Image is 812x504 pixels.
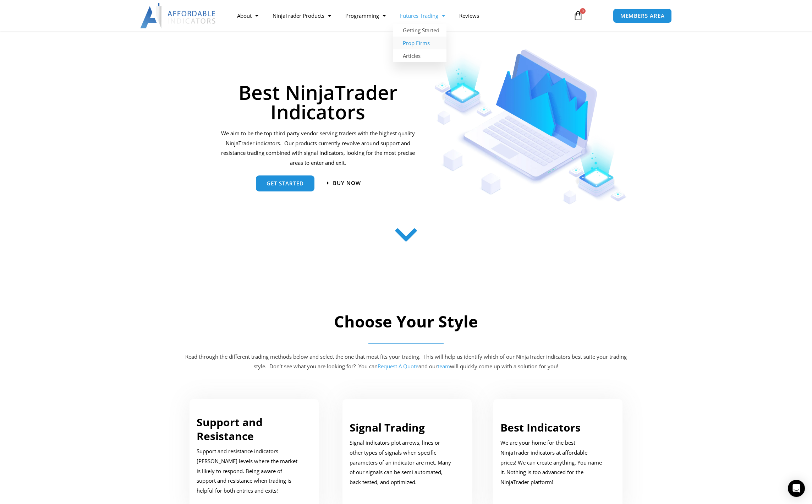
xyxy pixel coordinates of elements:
a: get started [256,175,314,191]
div: Open Intercom Messenger [788,480,805,497]
a: Prop Firms [393,37,446,49]
a: Futures Trading [393,7,452,24]
h2: Choose Your Style [184,311,628,332]
p: Support and resistance indicators [PERSON_NAME] levels where the market is likely to respond. Bei... [197,446,301,496]
ul: Futures Trading [393,24,446,62]
a: team [438,363,450,370]
img: Indicators 1 | Affordable Indicators – NinjaTrader [434,49,627,205]
a: Signal Trading [350,420,425,435]
span: get started [267,181,304,186]
a: Buy now [327,180,361,186]
a: Reviews [452,7,486,24]
a: NinjaTrader Products [265,7,338,24]
p: We aim to be the top third party vendor serving traders with the highest quality NinjaTrader indi... [220,129,416,168]
p: We are your home for the best NinjaTrader indicators at affordable prices! We can create anything... [500,438,605,487]
span: MEMBERS AREA [620,13,665,18]
a: Best Indicators [500,420,581,435]
p: Read through the different trading methods below and select the one that most fits your trading. ... [184,352,628,372]
span: Buy now [333,180,361,186]
h1: Best NinjaTrader Indicators [220,82,416,121]
a: 0 [563,5,594,26]
a: Programming [338,7,393,24]
a: MEMBERS AREA [613,9,672,23]
a: Support and Resistance [197,415,263,443]
span: 0 [580,8,586,14]
a: Articles [393,49,446,62]
p: Signal indicators plot arrows, lines or other types of signals when specific parameters of an ind... [350,438,454,487]
a: Request A Quote [378,363,418,370]
img: LogoAI | Affordable Indicators – NinjaTrader [140,3,216,28]
a: Getting Started [393,24,446,37]
a: About [230,7,265,24]
nav: Menu [230,7,565,24]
